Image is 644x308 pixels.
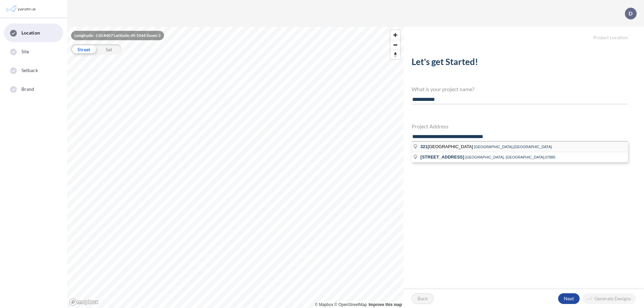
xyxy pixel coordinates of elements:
div: Sat [96,44,121,54]
h5: Project Location [404,27,644,41]
div: Street [71,44,96,54]
a: Improve this map [369,302,402,307]
button: Reset bearing to north [390,50,400,59]
span: Site [21,48,29,55]
a: Mapbox homepage [69,298,99,306]
a: Mapbox [315,302,333,307]
a: OpenStreetMap [334,302,367,307]
span: Location [21,29,40,36]
span: Setback [21,67,38,74]
div: Longitude: -110.8407 Latitude: 49.1044 Zoom: 2 [71,31,164,40]
span: [STREET_ADDRESS] [420,155,464,160]
p: Next [564,295,574,302]
canvas: Map [67,27,404,308]
p: D [629,10,633,16]
h2: Let's get Started! [412,57,628,70]
button: Zoom out [390,40,400,50]
h4: What is your project name? [412,86,628,92]
span: [GEOGRAPHIC_DATA],[GEOGRAPHIC_DATA] [474,145,552,149]
span: Brand [21,86,35,93]
span: 321 [420,144,428,149]
span: [GEOGRAPHIC_DATA], [GEOGRAPHIC_DATA],07885 [465,155,555,159]
button: Next [558,293,580,304]
span: Reset bearing to north [390,50,400,59]
h4: Project Address [412,123,628,129]
button: Zoom in [390,30,400,40]
img: Parafin [5,3,38,15]
span: [GEOGRAPHIC_DATA] [420,144,474,149]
